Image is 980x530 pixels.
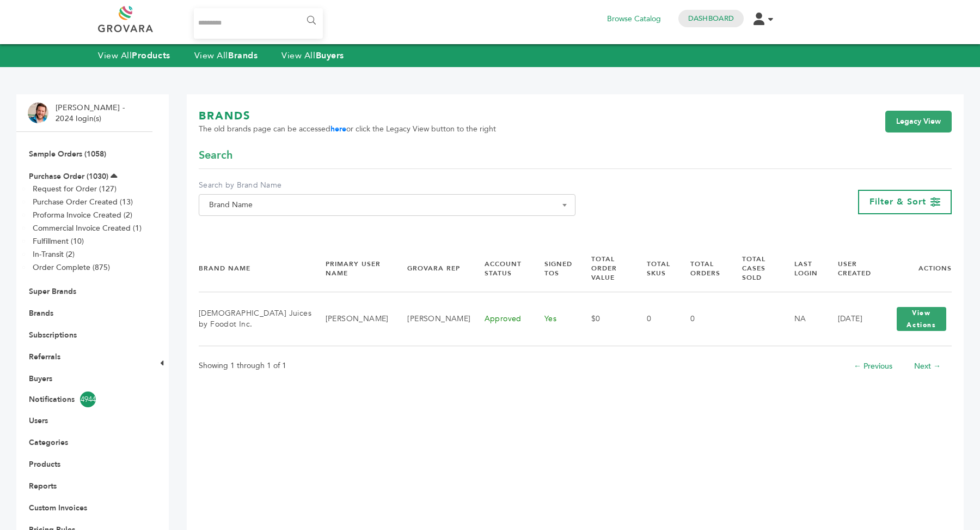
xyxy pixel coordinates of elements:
a: Commercial Invoice Created (1) [33,223,142,233]
strong: Brands [228,50,258,62]
th: Total Order Value [578,245,633,292]
a: Proforma Invoice Created (2) [33,210,132,220]
th: Account Status [471,245,531,292]
h1: BRANDS [199,109,496,124]
a: View AllBuyers [281,50,344,62]
a: Referrals [29,352,60,362]
span: Search [199,148,232,163]
a: Super Brands [29,286,76,297]
td: $0 [578,292,633,346]
td: [PERSON_NAME] [394,292,470,346]
span: 4944 [80,392,96,407]
a: Notifications4944 [29,392,140,407]
span: Brand Name [199,194,575,216]
a: Subscriptions [29,330,77,340]
a: Next → [914,361,941,371]
a: Brands [29,308,53,318]
a: Buyers [29,374,52,384]
th: Total Cases Sold [728,245,781,292]
td: Approved [471,292,531,346]
label: Search by Brand Name [199,180,575,191]
input: Search... [194,8,323,39]
a: here [330,124,346,134]
a: In-Transit (2) [33,249,75,260]
p: Showing 1 through 1 of 1 [199,359,286,372]
td: NA [781,292,824,346]
th: User Created [824,245,878,292]
td: 0 [677,292,728,346]
strong: Buyers [316,50,344,62]
a: Request for Order (127) [33,184,117,194]
span: Brand Name [205,197,569,213]
a: Products [29,459,60,469]
button: View Actions [897,307,946,331]
a: Users [29,415,48,426]
th: Total Orders [677,245,728,292]
td: 0 [633,292,677,346]
a: Dashboard [688,14,734,23]
li: [PERSON_NAME] - 2024 login(s) [56,103,127,124]
a: Order Complete (875) [33,262,110,273]
th: Actions [878,245,952,292]
th: Primary User Name [312,245,394,292]
td: [DATE] [824,292,878,346]
a: View AllBrands [194,50,258,62]
a: Browse Catalog [607,13,661,25]
a: Sample Orders (1058) [29,149,106,159]
th: Brand Name [199,245,312,292]
a: ← Previous [854,361,892,371]
span: The old brands page can be accessed or click the Legacy View button to the right [199,124,496,135]
strong: Products [132,50,170,62]
a: Purchase Order Created (13) [33,197,133,207]
span: Filter & Sort [869,196,926,208]
th: Signed TOS [531,245,578,292]
a: Purchase Order (1030) [29,171,108,182]
th: Grovara Rep [394,245,470,292]
a: Legacy View [885,111,952,132]
td: Yes [531,292,578,346]
a: Custom Invoices [29,503,87,513]
td: [DEMOGRAPHIC_DATA] Juices by Foodot Inc. [199,292,312,346]
a: Fulfillment (10) [33,236,84,246]
a: View AllProducts [98,50,170,62]
a: Categories [29,437,68,448]
td: [PERSON_NAME] [312,292,394,346]
a: Reports [29,481,57,491]
th: Last Login [781,245,824,292]
th: Total SKUs [633,245,677,292]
